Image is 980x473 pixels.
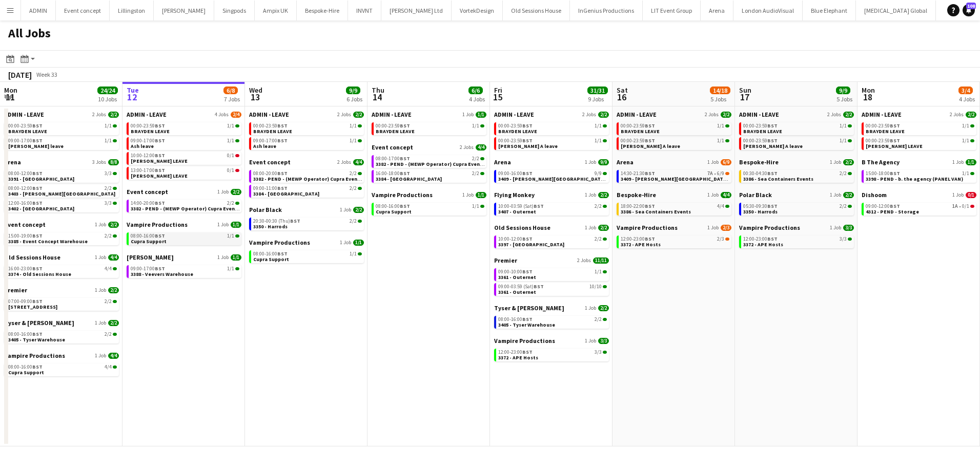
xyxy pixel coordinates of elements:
[862,158,900,166] span: B The Agency
[249,206,364,239] div: Polar Black1 Job2/220:30-00:30 (Thu)BST2/23350 - Harrods
[4,158,21,166] span: Arena
[131,153,165,158] span: 10:00-12:00
[277,137,288,144] span: BST
[376,208,412,215] span: Cupra Support
[155,137,165,144] span: BST
[952,159,964,165] span: 1 Job
[227,123,234,128] span: 1/1
[966,3,976,9] span: 108
[739,191,772,199] span: Polar Black
[4,111,44,118] span: ADMIN - LEAVE
[621,170,729,182] a: 14:30-21:30BST7A•6/93409 - [PERSON_NAME][GEOGRAPHIC_DATA] ([GEOGRAPHIC_DATA] Car))
[743,143,803,149] span: Chris A leave
[376,155,484,167] a: 08:00-17:00BST2/23382 - PEND - (MEWP Operator) Cupra Event Day
[131,173,188,179] span: ANDY LEAVE
[494,111,609,118] a: ADMIN - LEAVE2 Jobs2/2
[131,168,165,173] span: 13:00-17:00
[255,1,297,20] button: Ampix UK
[595,204,602,209] span: 2/2
[131,138,165,143] span: 09:00-17:00
[4,158,119,166] a: Arena3 Jobs8/8
[105,201,112,206] span: 3/3
[856,1,936,20] button: [MEDICAL_DATA] Global
[253,123,288,128] span: 00:00-23:59
[472,156,479,161] span: 2/2
[92,112,106,118] span: 2 Jobs
[350,186,357,191] span: 2/2
[617,158,634,166] span: Arena
[966,192,976,198] span: 0/1
[131,143,154,149] span: Ash leave
[8,171,43,176] span: 08:00-12:00
[643,1,701,20] button: LIT Event Group
[962,204,969,209] span: 0/1
[105,186,112,191] span: 2/2
[376,122,484,134] a: 00:00-23:59BST1/1BRAYDEN LEAVE
[253,171,288,176] span: 08:00-20:00
[8,123,43,128] span: 00:00-23:59
[353,112,364,118] span: 2/2
[56,1,110,20] button: Event concept
[217,189,229,195] span: 1 Job
[498,137,607,149] a: 00:00-23:59BST1/1[PERSON_NAME] A leave
[110,1,154,20] button: Lillingston
[721,159,731,165] span: 6/9
[890,137,900,144] span: BST
[131,123,165,128] span: 00:00-23:59
[400,122,410,129] span: BST
[131,200,239,211] a: 14:00-20:00BST2/23382 - PEND - (MEWP Operator) Cupra Event Day
[400,203,410,209] span: BST
[830,159,841,165] span: 1 Job
[743,138,778,143] span: 00:00-23:59
[767,137,778,144] span: BST
[621,137,729,149] a: 00:00-23:59BST1/1[PERSON_NAME] A leave
[353,159,364,165] span: 4/4
[8,143,64,149] span: Chris Lane leave
[494,158,511,166] span: Arena
[155,152,165,159] span: BST
[348,1,381,20] button: INVNT
[743,123,778,128] span: 00:00-23:59
[966,159,976,165] span: 1/1
[803,1,856,20] button: Blue Elephant
[8,201,43,206] span: 12:00-16:00
[840,171,847,176] span: 2/2
[494,191,609,199] a: Flying Monkey1 Job2/2
[595,171,602,176] span: 9/9
[866,143,923,149] span: Chris Lane LEAVE
[721,112,731,118] span: 2/2
[8,128,47,135] span: BRAYDEN LEAVE
[498,122,607,134] a: 00:00-23:59BST1/1BRAYDEN LEAVE
[400,170,410,177] span: BST
[733,1,803,20] button: London AudioVisual
[337,112,351,118] span: 2 Jobs
[743,204,778,209] span: 05:30-09:30
[866,137,974,149] a: 00:00-23:59BST1/1[PERSON_NAME] LEAVE
[476,112,486,118] span: 1/1
[707,159,719,165] span: 1 Job
[249,206,364,213] a: Polar Black1 Job2/2
[767,203,778,209] span: BST
[843,112,854,118] span: 2/2
[131,137,239,149] a: 09:00-17:00BST1/1Ash leave
[717,123,724,128] span: 1/1
[707,192,719,198] span: 1 Job
[381,1,452,20] button: [PERSON_NAME] Ltd
[127,111,241,118] a: ADMIN - LEAVE4 Jobs2/4
[840,138,847,143] span: 1/1
[890,122,900,129] span: BST
[155,167,165,174] span: BST
[840,123,847,128] span: 1/1
[866,123,900,128] span: 00:00-23:59
[372,191,486,218] div: Vampire Productions1 Job1/108:00-16:00BST1/1Cupra Support
[866,122,974,134] a: 00:00-23:59BST1/1BRAYDEN LEAVE
[154,1,214,20] button: [PERSON_NAME]
[350,138,357,143] span: 1/1
[617,191,731,199] a: Bespoke-Hire1 Job4/4
[743,171,778,176] span: 00:30-04:30
[372,111,486,143] div: ADMIN - LEAVE1 Job1/100:00-23:59BST1/1BRAYDEN LEAVE
[598,112,609,118] span: 2/2
[494,158,609,191] div: Arena1 Job9/909:00-16:00BST9/93409 - [PERSON_NAME][GEOGRAPHIC_DATA] ([GEOGRAPHIC_DATA] Car))
[645,137,655,144] span: BST
[498,170,607,182] a: 09:00-16:00BST9/93409 - [PERSON_NAME][GEOGRAPHIC_DATA] ([GEOGRAPHIC_DATA] Car))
